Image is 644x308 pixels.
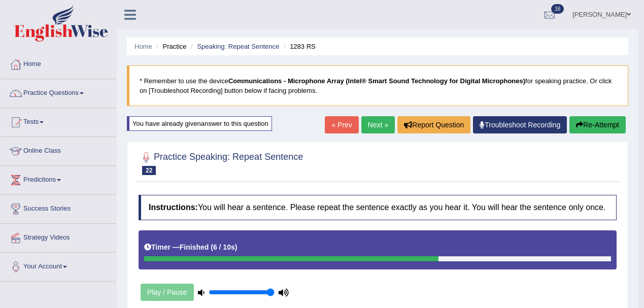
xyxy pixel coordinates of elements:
[134,43,152,50] a: Home
[149,203,198,212] b: Instructions:
[1,108,116,133] a: Tests
[180,243,209,251] b: Finished
[139,195,617,220] h4: You will hear a sentence. Please repeat the sentence exactly as you hear it. You will hear the se...
[142,166,156,175] span: 22
[1,253,116,278] a: Your Account
[139,150,303,175] h2: Practice Speaking: Repeat Sentence
[397,116,470,133] button: Report Question
[281,42,316,51] li: 1283 RS
[551,4,564,14] span: 16
[213,243,235,251] b: 6 / 10s
[228,77,525,85] b: Communications - Microphone Array (Intel® Smart Sound Technology for Digital Microphones)
[144,244,237,251] h5: Timer —
[1,50,116,76] a: Home
[569,116,626,133] button: Re-Attempt
[197,43,279,50] a: Speaking: Repeat Sentence
[1,195,116,220] a: Success Stories
[1,137,116,162] a: Online Class
[154,42,186,51] li: Practice
[361,116,395,133] a: Next »
[211,243,213,251] b: (
[473,116,567,133] a: Troubleshoot Recording
[1,224,116,249] a: Strategy Videos
[127,116,272,131] div: You have already given answer to this question
[1,166,116,191] a: Predictions
[1,79,116,105] a: Practice Questions
[127,65,628,106] blockquote: * Remember to use the device for speaking practice. Or click on [Troubleshoot Recording] button b...
[325,116,358,133] a: « Prev
[235,243,238,251] b: )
